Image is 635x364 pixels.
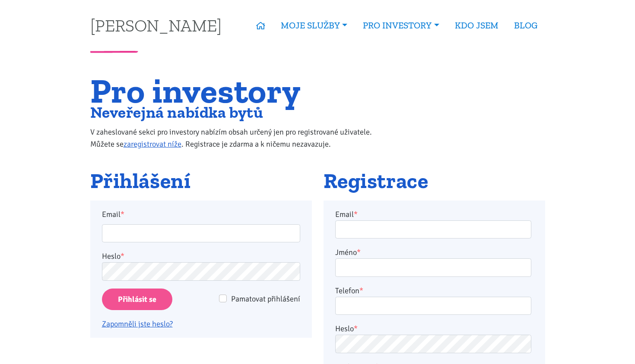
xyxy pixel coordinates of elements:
[90,76,390,105] h1: Pro investory
[357,248,361,257] abbr: required
[90,169,312,193] h2: Přihlášení
[359,286,363,295] abbr: required
[102,250,124,262] label: Heslo
[354,210,358,219] abbr: required
[506,16,545,35] a: BLOG
[335,285,363,297] label: Telefon
[335,246,361,258] label: Jméno
[324,169,545,193] h2: Registrace
[90,17,222,34] a: [PERSON_NAME]
[335,323,358,335] label: Heslo
[90,105,390,119] h2: Neveřejná nabídka bytů
[124,139,181,149] a: zaregistrovat níže
[102,289,172,311] input: Přihlásit se
[355,16,447,35] a: PRO INVESTORY
[96,208,306,220] label: Email
[102,319,173,329] a: Zapomněli jste heslo?
[447,16,506,35] a: KDO JSEM
[231,294,300,304] span: Pamatovat přihlášení
[335,208,358,220] label: Email
[273,16,355,35] a: MOJE SLUŽBY
[90,126,390,150] p: V zaheslované sekci pro investory nabízím obsah určený jen pro registrované uživatele. Můžete se ...
[354,324,358,333] abbr: required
